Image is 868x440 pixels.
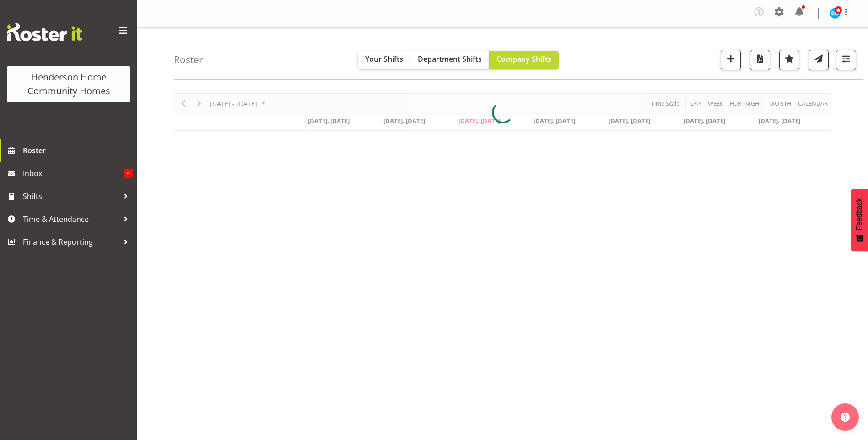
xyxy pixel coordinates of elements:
h4: Roster [174,54,203,65]
span: Your Shifts [365,54,403,64]
span: Inbox [23,166,124,180]
span: Time & Attendance [23,212,119,226]
span: Shifts [23,189,119,203]
button: Add a new shift [721,50,741,70]
span: Roster [23,144,133,157]
span: Company Shifts [496,54,551,64]
button: Send a list of all shifts for the selected filtered period to all rostered employees. [809,50,829,70]
button: Your Shifts [358,51,410,69]
img: Rosterit website logo [7,23,82,41]
div: Henderson Home Community Homes [16,70,121,98]
button: Filter Shifts [836,50,856,70]
span: Feedback [855,198,863,230]
img: help-xxl-2.png [841,413,850,422]
button: Department Shifts [410,51,489,69]
img: barbara-dunlop8515.jpg [830,8,841,19]
button: Download a PDF of the roster according to the set date range. [750,50,770,70]
button: Company Shifts [489,51,559,69]
span: Finance & Reporting [23,235,119,249]
button: Feedback - Show survey [851,189,868,251]
button: Highlight an important date within the roster. [779,50,799,70]
span: Department Shifts [418,54,482,64]
span: 4 [124,169,133,178]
